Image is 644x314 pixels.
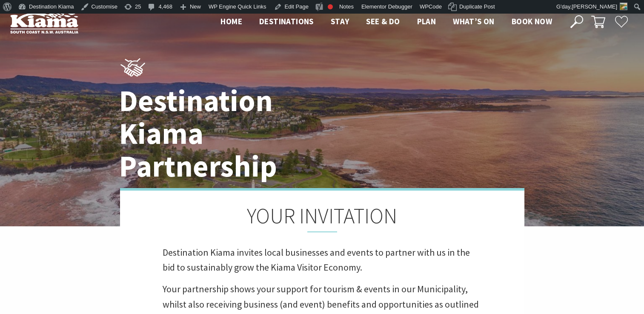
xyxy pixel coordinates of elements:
h2: YOUR INVITATION [163,203,482,232]
span: Destinations [259,16,314,26]
span: [PERSON_NAME] [572,3,617,10]
span: Book now [512,16,552,26]
span: See & Do [366,16,400,26]
img: Kiama Logo [10,10,78,34]
h1: Destination Kiama Partnership [119,85,360,183]
span: What’s On [453,16,495,26]
p: Destination Kiama invites local businesses and events to partner with us in the bid to sustainabl... [163,245,482,275]
span: Home [220,16,242,26]
nav: Main Menu [212,15,561,29]
span: Plan [417,16,436,26]
span: Stay [331,16,349,26]
div: Focus keyphrase not set [328,4,333,9]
